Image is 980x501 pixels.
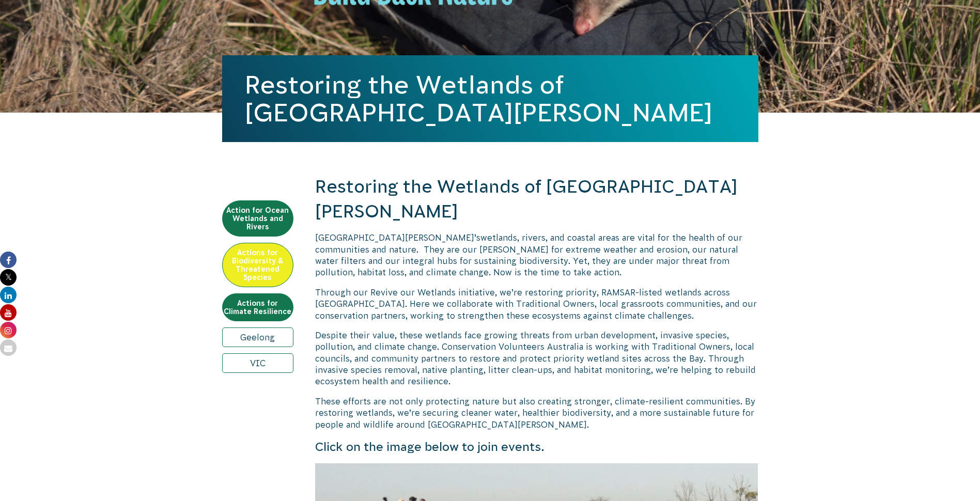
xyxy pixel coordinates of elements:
[222,243,293,287] a: Actions for Biodiversity & Threatened Species
[315,397,755,429] span: These efforts are not only protecting nature but also creating stronger, climate-resilient commun...
[315,440,545,453] span: Click on the image below to join events.
[222,293,293,321] a: Actions for Climate Resilience
[222,200,293,237] a: Action for Ocean Wetlands and Rivers
[315,233,742,277] span: wetlands, rivers, and coastal areas are vital for the health of our communities and nature. They ...
[245,71,736,127] h1: Restoring the Wetlands of [GEOGRAPHIC_DATA][PERSON_NAME]
[222,353,293,373] a: VIC
[315,233,480,242] span: [GEOGRAPHIC_DATA][PERSON_NAME]’s
[315,175,758,224] h2: Restoring the Wetlands of [GEOGRAPHIC_DATA][PERSON_NAME]
[315,331,756,386] span: Despite their value, these wetlands face growing threats from urban development, invasive species...
[315,288,757,320] span: Through our Revive our Wetlands initiative, we’re restoring priority, RAMSAR-listed wetlands acro...
[222,327,293,347] a: Geelong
